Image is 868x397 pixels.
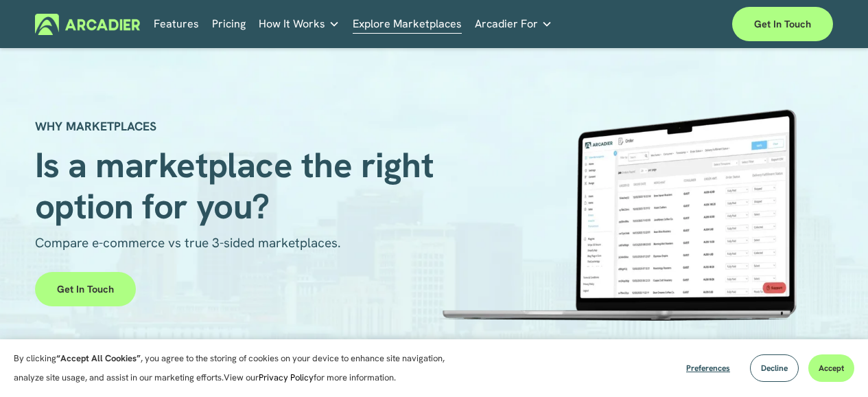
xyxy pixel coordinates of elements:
[35,142,443,229] span: Is a marketplace the right option for you?
[475,14,538,34] span: Arcadier For
[686,363,730,374] span: Preferences
[14,349,460,387] p: By clicking , you agree to the storing of cookies on your device to enhance site navigation, anal...
[56,352,141,364] strong: “Accept All Cookies”
[808,354,854,382] button: Accept
[819,363,844,374] span: Accept
[259,372,314,383] a: Privacy Policy
[353,14,462,35] a: Explore Marketplaces
[750,354,799,382] button: Decline
[259,14,325,34] span: How It Works
[676,354,740,382] button: Preferences
[35,14,140,35] img: Arcadier
[154,14,199,35] a: Features
[761,363,788,374] span: Decline
[259,14,340,35] a: folder dropdown
[732,7,833,41] a: Get in touch
[35,272,136,306] a: Get in touch
[35,234,341,251] span: Compare e-commerce vs true 3-sided marketplaces.
[35,118,156,134] strong: WHY MARKETPLACES
[212,14,246,35] a: Pricing
[475,14,552,35] a: folder dropdown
